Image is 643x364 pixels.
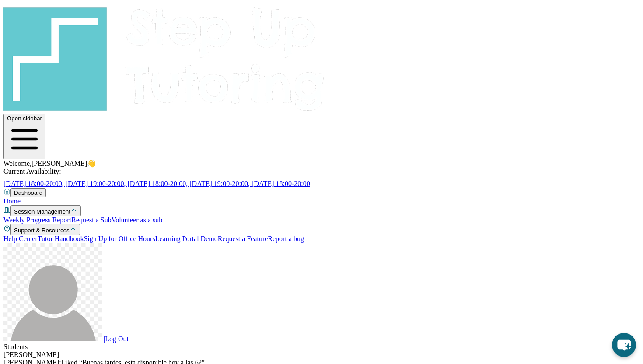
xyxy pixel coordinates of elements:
button: Dashboard [10,188,46,197]
a: |Log Out [3,335,129,343]
button: chat-button [612,333,636,357]
span: Current Availability: [3,168,61,175]
span: Log Out [105,335,129,343]
a: Learning Portal Demo [155,235,218,242]
img: logo [3,3,325,112]
span: Open sidebar [7,115,42,122]
a: Weekly Progress Report [3,216,71,224]
span: Welcome, [PERSON_NAME] 👋 [3,160,96,167]
a: Request a Feature [218,235,268,242]
span: Session Management [14,208,70,215]
button: Support & Resources [10,224,80,235]
img: user-img [3,243,102,341]
a: Home [3,197,21,205]
a: [DATE] 18:00-20:00, [DATE] 19:00-20:00, [DATE] 18:00-20:00, [DATE] 19:00-20:00, [DATE] 18:00-20:00 [3,180,321,187]
span: Support & Resources [14,227,70,234]
div: [PERSON_NAME] [3,351,640,359]
a: Help Center [3,235,38,242]
a: Report a bug [268,235,304,242]
a: Sign Up for Office Hours [84,235,155,242]
span: | [104,335,105,343]
button: Session Management [10,205,81,216]
div: Students [3,343,640,351]
button: Open sidebar [3,114,45,159]
a: Volunteer as a sub [112,216,163,224]
a: Tutor Handbook [38,235,84,242]
span: [DATE] 18:00-20:00, [DATE] 19:00-20:00, [DATE] 18:00-20:00, [DATE] 19:00-20:00, [DATE] 18:00-20:00 [3,180,310,187]
a: Request a Sub [71,216,112,224]
span: Dashboard [14,189,42,196]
